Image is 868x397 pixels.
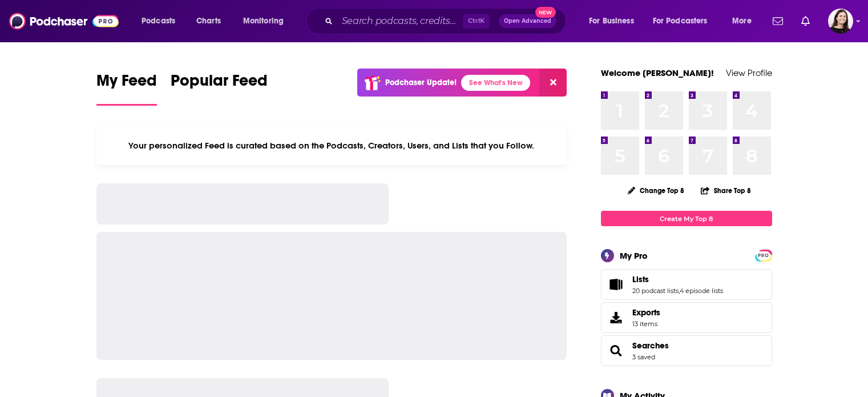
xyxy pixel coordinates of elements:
[581,12,648,30] button: open menu
[632,307,660,318] span: Exports
[632,353,655,361] a: 3 saved
[96,71,157,106] a: My Feed
[196,13,221,29] span: Charts
[96,126,567,165] div: Your personalized Feed is curated based on the Podcasts, Creators, Users, and Lists that you Follow.
[461,75,530,91] a: See What's New
[700,179,752,202] button: Share Top 8
[601,67,714,78] a: Welcome [PERSON_NAME]!
[601,211,772,226] a: Create My Top 8
[732,13,752,29] span: More
[768,11,788,31] a: Show notifications dropdown
[601,335,772,366] span: Searches
[317,8,577,34] div: Search podcasts, credits, & more...
[828,9,853,34] button: Show profile menu
[632,340,669,351] a: Searches
[679,287,680,295] span: ,
[828,9,853,34] span: Logged in as lucynalen
[797,11,814,31] a: Show notifications dropdown
[828,9,853,34] img: User Profile
[632,274,649,284] span: Lists
[757,251,770,259] a: PRO
[142,13,175,29] span: Podcasts
[757,251,770,260] span: PRO
[632,320,660,328] span: 13 items
[589,13,634,29] span: For Business
[621,183,692,198] button: Change Top 8
[726,67,772,78] a: View Profile
[171,71,268,106] a: Popular Feed
[724,12,766,30] button: open menu
[235,12,298,30] button: open menu
[645,12,724,30] button: open menu
[601,302,772,333] a: Exports
[9,10,119,32] img: Podchaser - Follow, Share and Rate Podcasts
[535,7,556,18] span: New
[653,13,708,29] span: For Podcasters
[601,269,772,300] span: Lists
[171,71,268,97] span: Popular Feed
[337,12,463,30] input: Search podcasts, credits, & more...
[605,310,628,326] span: Exports
[499,14,556,28] button: Open AdvancedNew
[504,18,551,24] span: Open Advanced
[463,14,490,29] span: Ctrl K
[243,13,284,29] span: Monitoring
[620,250,648,261] div: My Pro
[189,12,228,30] a: Charts
[134,12,190,30] button: open menu
[605,276,628,292] a: Lists
[632,287,679,295] a: 20 podcast lists
[605,343,628,359] a: Searches
[632,274,723,284] a: Lists
[680,287,723,295] a: 4 episode lists
[385,78,457,87] p: Podchaser Update!
[96,71,157,97] span: My Feed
